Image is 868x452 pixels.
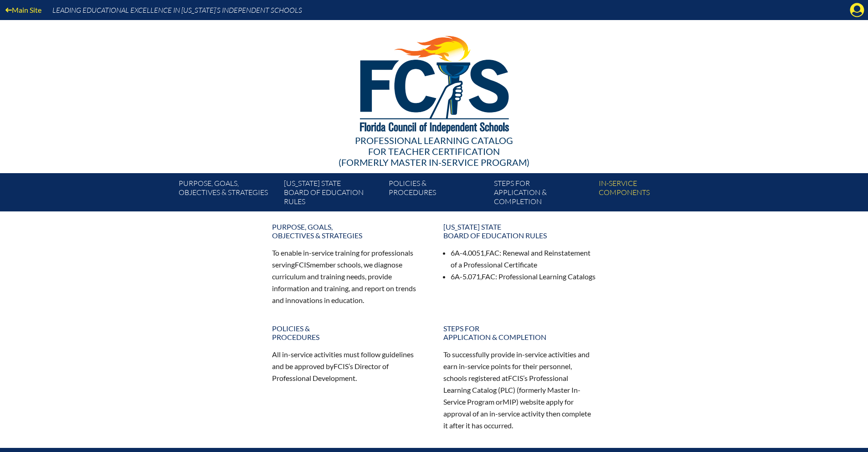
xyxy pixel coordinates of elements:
[508,374,523,382] span: FCIS
[272,247,425,306] p: To enable in-service training for professionals serving member schools, we diagnose curriculum an...
[443,349,596,431] p: To successfully provide in-service activities and earn in-service points for their personnel, sch...
[295,260,310,269] span: FCIS
[272,349,425,384] p: All in-service activities must follow guidelines and be approved by ’s Director of Professional D...
[595,177,700,211] a: In-servicecomponents
[850,3,864,17] svg: Manage Account
[385,177,490,211] a: Policies &Procedures
[451,271,596,282] li: 6A-5.071, : Professional Learning Catalogs
[438,219,602,243] a: [US_STATE] StateBoard of Education rules
[490,177,595,211] a: Steps forapplication & completion
[280,177,385,211] a: [US_STATE] StateBoard of Education rules
[482,272,495,281] span: FAC
[500,385,513,394] span: PLC
[340,20,528,144] img: FCISlogo221.eps
[267,219,431,243] a: Purpose, goals,objectives & strategies
[451,247,596,271] li: 6A-4.0051, : Renewal and Reinstatement of a Professional Certificate
[172,135,697,168] div: Professional Learning Catalog (formerly Master In-service Program)
[486,248,499,257] span: FAC
[438,320,602,345] a: Steps forapplication & completion
[334,362,349,370] span: FCIS
[175,177,280,211] a: Purpose, goals,objectives & strategies
[2,4,45,16] a: Main Site
[267,320,431,345] a: Policies &Procedures
[503,397,516,406] span: MIP
[368,146,500,157] span: for Teacher Certification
